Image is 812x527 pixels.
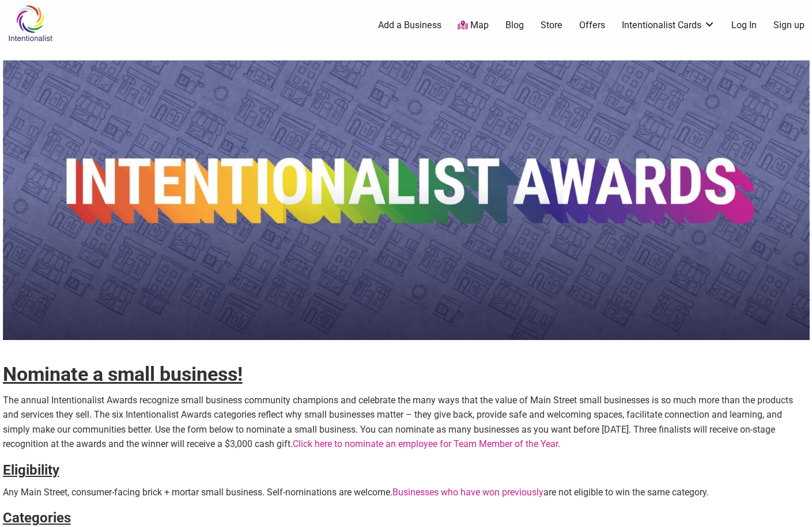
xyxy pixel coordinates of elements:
[3,462,59,478] strong: Eligibility
[505,19,524,32] a: Blog
[3,485,810,500] p: Any Main Street, consumer-facing brick + mortar small business. Self-nominations are welcome. are...
[3,5,58,42] img: Intentionalist
[773,19,805,32] a: Sign up
[579,19,605,32] a: Offers
[541,19,562,32] a: Store
[622,19,715,32] a: Intentionalist Cards
[378,19,441,32] a: Add a Business
[3,362,243,385] strong: Nominate a small business!
[293,438,558,449] a: Click here to nominate an employee for Team Member of the Year
[392,487,543,498] a: Businesses who have won previously
[3,393,810,452] p: The annual Intentionalist Awards recognize small business community champions and celebrate the m...
[731,19,757,32] a: Log In
[3,510,71,526] strong: Categories
[458,19,489,32] a: Map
